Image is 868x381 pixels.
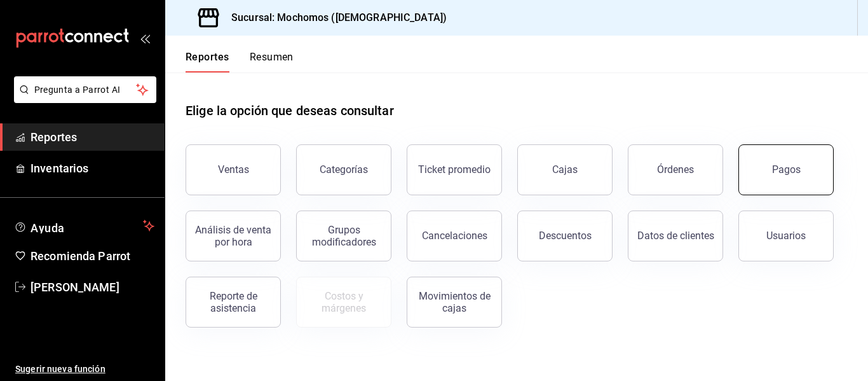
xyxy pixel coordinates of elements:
[34,83,137,97] span: Pregunta a Parrot AI
[31,279,154,296] span: [PERSON_NAME]
[296,277,391,328] button: Contrata inventarios para ver este reporte
[657,163,694,176] div: Órdenes
[31,160,154,177] span: Inventarios
[407,211,502,261] button: Cancelaciones
[194,224,273,248] div: Análisis de venta por hora
[194,290,273,314] div: Reporte de asistencia
[407,144,502,195] button: Ticket promedio
[31,128,154,146] span: Reportes
[304,224,383,248] div: Grupos modificadores
[186,144,281,195] button: Ventas
[221,10,447,25] h3: Sucursal: Mochomos ([DEMOGRAPHIC_DATA])
[31,218,138,233] span: Ayuda
[296,211,391,261] button: Grupos modificadores
[9,92,156,106] a: Pregunta a Parrot AI
[628,144,723,195] button: Órdenes
[517,144,613,195] button: Cajas
[418,163,491,176] div: Ticket promedio
[31,247,154,265] span: Recomienda Parrot
[186,101,394,120] h1: Elige la opción que deseas consultar
[186,277,281,328] button: Reporte de asistencia
[738,144,834,195] button: Pagos
[186,211,281,261] button: Análisis de venta por hora
[517,211,613,261] button: Descuentos
[186,51,294,73] div: navigation tabs
[415,290,494,314] div: Movimientos de cajas
[304,290,383,314] div: Costos y márgenes
[738,211,834,261] button: Usuarios
[320,163,368,176] div: Categorías
[15,363,154,376] span: Sugerir nueva función
[186,51,229,73] button: Reportes
[637,230,714,242] div: Datos de clientes
[407,277,502,328] button: Movimientos de cajas
[140,33,150,43] button: open_drawer_menu
[766,230,806,242] div: Usuarios
[628,211,723,261] button: Datos de clientes
[539,230,592,242] div: Descuentos
[14,76,156,103] button: Pregunta a Parrot AI
[250,51,294,73] button: Resumen
[422,230,487,242] div: Cancelaciones
[552,163,578,176] div: Cajas
[772,163,801,176] div: Pagos
[296,144,391,195] button: Categorías
[218,163,249,176] div: Ventas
